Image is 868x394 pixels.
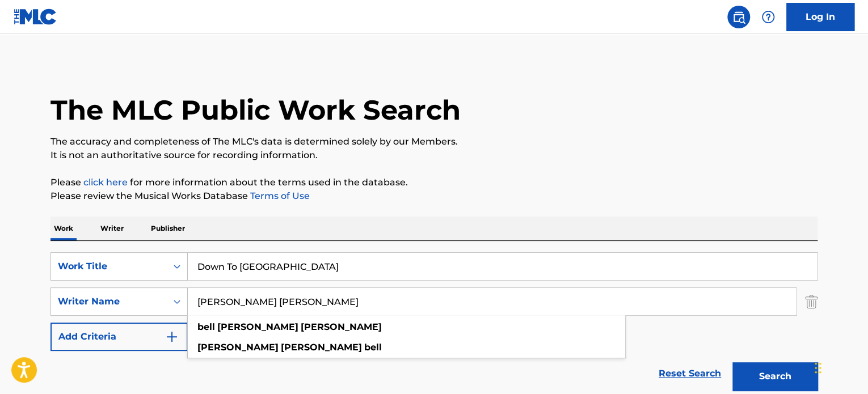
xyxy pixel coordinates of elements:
img: 9d2ae6d4665cec9f34b9.svg [165,330,179,344]
strong: [PERSON_NAME] [301,321,382,332]
p: Please review the Musical Works Database [50,189,818,203]
div: Writer Name [58,295,160,308]
strong: [PERSON_NAME] [197,342,279,353]
a: Terms of Use [248,190,310,201]
div: Drag [815,351,821,385]
h1: The MLC Public Work Search [50,93,461,127]
img: help [761,10,775,24]
button: Search [732,362,818,391]
img: Delete Criterion [805,287,818,316]
strong: bell [197,321,215,332]
strong: bell [364,342,382,353]
p: The accuracy and completeness of The MLC's data is determined solely by our Members. [50,135,818,149]
div: Work Title [58,260,160,273]
a: click here [83,177,128,188]
strong: [PERSON_NAME] [281,342,362,353]
p: Writer [97,217,127,240]
a: Public Search [727,6,750,28]
p: It is not an authoritative source for recording information. [50,149,818,162]
a: Reset Search [653,361,727,386]
iframe: Chat Widget [811,340,868,394]
div: Help [757,6,779,28]
strong: [PERSON_NAME] [217,321,298,332]
a: Log In [786,3,854,31]
img: MLC Logo [14,9,57,25]
p: Work [50,217,77,240]
p: Please for more information about the terms used in the database. [50,176,818,189]
img: search [732,10,745,24]
p: Publisher [148,217,188,240]
button: Add Criteria [50,323,188,351]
